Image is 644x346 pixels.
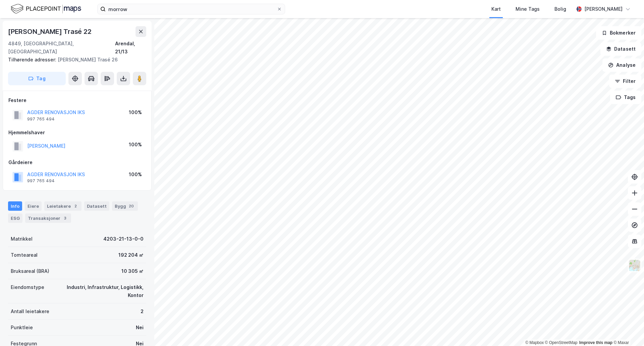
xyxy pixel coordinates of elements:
div: 997 765 494 [27,116,55,122]
div: Kart [491,5,501,13]
button: Datasett [600,42,641,56]
div: Info [8,201,22,211]
div: Antall leietakere [11,307,49,315]
img: logo.f888ab2527a4732fd821a326f86c7f29.svg [11,3,81,15]
div: Industri, Infrastruktur, Logistikk, Kontor [52,283,144,299]
button: Filter [609,75,641,88]
div: Arendal, 21/13 [115,40,146,56]
div: ESG [8,213,22,223]
div: Bygg [112,201,138,211]
div: 10 305 ㎡ [121,267,144,275]
div: 100% [129,141,142,149]
div: Nei [136,324,144,332]
div: Festere [8,96,146,104]
div: Gårdeiere [8,158,146,166]
div: 4849, [GEOGRAPHIC_DATA], [GEOGRAPHIC_DATA] [8,40,115,56]
div: Datasett [84,201,109,211]
button: Tags [610,91,641,104]
div: Hjemmelshaver [8,129,146,137]
div: 997 765 494 [27,178,55,184]
div: 100% [129,108,142,116]
div: Mine Tags [516,5,540,13]
div: Bolig [554,5,566,13]
div: Tomteareal [11,251,38,259]
div: [PERSON_NAME] [584,5,623,13]
button: Bokmerker [596,26,641,40]
a: Mapbox [525,340,544,345]
button: Analyse [602,58,641,72]
div: 2 [72,203,79,209]
div: 3 [62,215,68,221]
div: Leietakere [44,201,82,211]
input: Søk på adresse, matrikkel, gårdeiere, leietakere eller personer [106,4,277,14]
button: Tag [8,72,66,85]
div: [PERSON_NAME] Trasé 26 [8,56,141,64]
img: Z [628,259,641,272]
div: 20 [127,203,135,209]
div: Eiere [25,201,42,211]
div: Transaksjoner [25,213,71,223]
a: Improve this map [579,340,612,345]
iframe: Chat Widget [610,314,644,346]
div: 4203-21-13-0-0 [103,235,144,243]
div: Matrikkel [11,235,33,243]
span: Tilhørende adresser: [8,57,58,62]
div: 2 [141,307,144,315]
div: Punktleie [11,324,33,332]
div: 192 204 ㎡ [118,251,144,259]
a: OpenStreetMap [545,340,578,345]
div: [PERSON_NAME] Trasé 22 [8,26,93,37]
div: 100% [129,170,142,179]
div: Bruksareal (BRA) [11,267,49,275]
div: Eiendomstype [11,283,44,291]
